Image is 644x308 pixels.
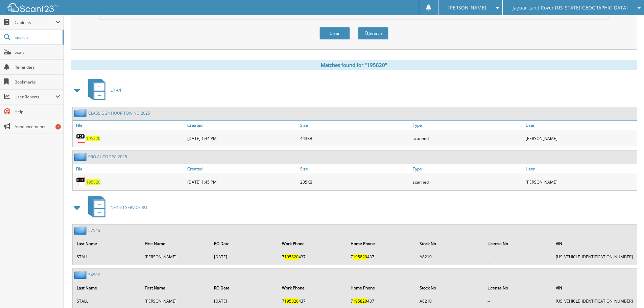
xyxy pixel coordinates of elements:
a: INFINITI SERVICE RO [84,194,147,221]
div: [DATE] 1:44 PM [186,132,299,145]
th: Work Phone [279,281,347,295]
td: 7 437 [279,295,347,307]
a: 54902 [88,272,100,278]
td: [DATE] [211,295,278,307]
button: Search [358,27,388,40]
td: A8210 [416,251,484,262]
th: RO Date [211,237,278,251]
td: [PERSON_NAME] [141,251,210,262]
span: JLR A/P [110,87,122,93]
th: Stock No [416,237,484,251]
img: folder2.png [74,109,88,117]
td: -- [484,251,552,262]
td: STALL [73,295,141,307]
div: [DATE] 1:45 PM [186,175,299,189]
th: Stock No [416,281,484,295]
th: Last Name [73,237,141,251]
div: scanned [411,132,524,145]
a: User [524,164,637,173]
th: Last Name [73,281,141,295]
a: 195820 [86,136,100,141]
th: First Name [141,237,210,251]
div: scanned [411,175,524,189]
td: [US_VEHICLE_IDENTIFICATION_NUMBER] [552,295,636,307]
a: Created [186,164,299,173]
img: folder2.png [74,226,88,235]
a: Created [186,121,299,130]
div: Matches found for "195820" [71,60,637,70]
td: A8210 [416,295,484,307]
span: User Reports [15,94,55,100]
td: 7 437 [347,251,415,262]
th: RO Date [211,281,278,295]
a: Type [411,121,524,130]
th: First Name [141,281,210,295]
img: PDF.png [76,133,86,143]
div: [PERSON_NAME] [524,132,637,145]
span: INFINITI SERVICE RO [110,205,147,210]
span: Bookmarks [15,79,60,85]
th: Work Phone [279,237,347,251]
a: CLASSIC 24 HOUR TOWING 2025 [88,110,150,116]
span: Help [15,109,60,115]
div: 235KB [299,175,411,189]
span: Cabinets [15,20,55,25]
a: JLR A/P [84,77,122,103]
td: STALL [73,251,141,262]
span: 195820 [284,254,299,260]
div: 443KB [299,132,411,145]
span: [PERSON_NAME] [448,6,486,10]
a: PRO AUTO SPA 2025 [88,154,127,160]
img: folder2.png [74,270,88,279]
span: 195820 [284,298,299,304]
button: Clear [319,27,350,40]
th: Home Phone [347,237,415,251]
a: 195820 [86,179,100,185]
span: Jaguar Land Rover [US_STATE][GEOGRAPHIC_DATA] [512,6,628,10]
span: Announcements [15,124,60,129]
th: License No [484,281,552,295]
a: Size [299,121,411,130]
td: 7 437 [279,251,347,262]
th: Home Phone [347,281,415,295]
img: folder2.png [74,152,88,161]
span: Search [15,34,59,40]
span: 195820 [353,254,367,260]
div: [PERSON_NAME] [524,175,637,189]
th: VIN [552,281,636,295]
td: [PERSON_NAME] [141,295,210,307]
span: 195820 [353,298,367,304]
img: scan123-logo-white.svg [7,3,57,12]
th: VIN [552,237,636,251]
td: -- [484,295,552,307]
td: [DATE] [211,251,278,262]
a: Type [411,164,524,173]
div: 7 [55,124,61,129]
td: 7 437 [347,295,415,307]
th: License No [484,237,552,251]
td: [US_VEHICLE_IDENTIFICATION_NUMBER] [552,251,636,262]
span: Scan [15,49,60,55]
a: File [73,164,186,173]
img: PDF.png [76,177,86,187]
a: File [73,121,186,130]
a: 57546 [88,228,100,233]
span: Reminders [15,64,60,70]
a: Size [299,164,411,173]
a: User [524,121,637,130]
